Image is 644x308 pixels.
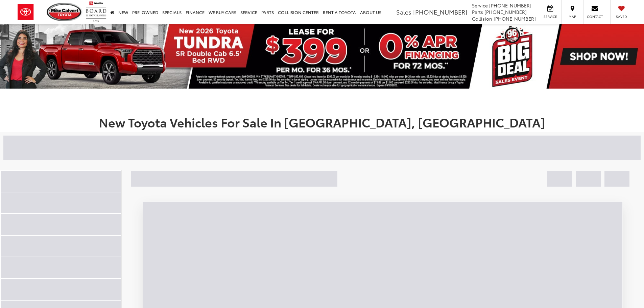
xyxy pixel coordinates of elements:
span: Sales [396,7,411,16]
span: Service [472,2,488,9]
span: Service [543,14,558,19]
span: [PHONE_NUMBER] [413,7,467,16]
span: Parts [472,8,483,15]
span: [PHONE_NUMBER] [489,2,531,9]
span: Map [565,14,580,19]
span: [PHONE_NUMBER] [484,8,527,15]
img: Mike Calvert Toyota [47,3,82,21]
span: Saved [614,14,629,19]
span: [PHONE_NUMBER] [494,15,536,22]
span: Contact [587,14,603,19]
span: Collision [472,15,492,22]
